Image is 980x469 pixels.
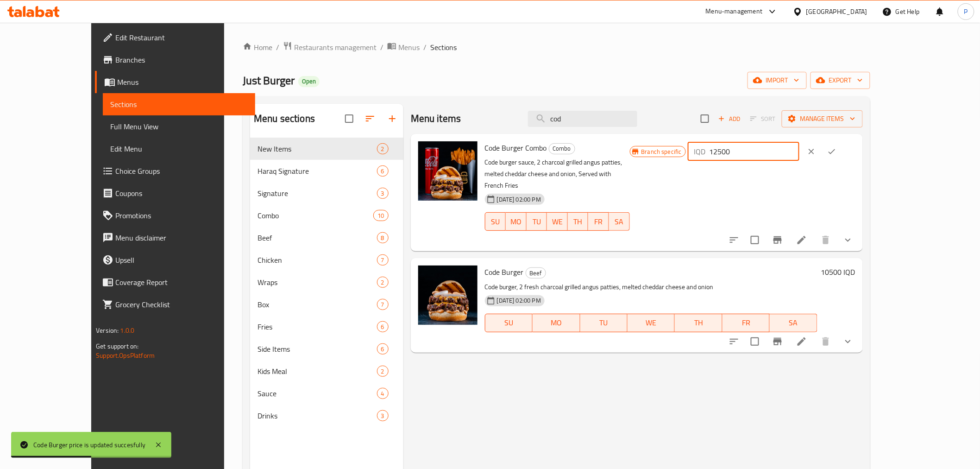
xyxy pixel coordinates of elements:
div: Kids Meal [258,366,377,377]
span: 8 [377,234,388,242]
a: Branches [95,49,255,71]
span: Add [717,114,742,124]
button: TU [527,212,547,231]
span: Menu disclaimer [115,232,247,243]
p: Code burger, 2 fresh charcoal grilled angus patties, melted cheddar cheese and onion [485,281,817,293]
span: Select to update [745,332,765,351]
li: / [423,42,427,53]
span: New Items [258,143,377,154]
span: export [818,75,863,86]
div: Kids Meal2 [250,360,403,382]
span: 2 [377,145,388,153]
button: WE [547,212,568,231]
span: 6 [377,167,388,176]
a: Coverage Report [95,271,255,293]
span: Just Burger [243,70,295,91]
button: Add [715,112,744,126]
div: Signature [258,188,377,199]
button: SU [485,314,533,332]
input: search [528,111,637,127]
a: Support.OpsPlatform [96,349,155,361]
span: Sections [430,42,457,53]
p: IQD [694,146,706,157]
button: SA [609,212,630,231]
span: 10 [374,211,388,220]
span: [DATE] 02:00 PM [493,296,545,305]
a: Edit menu item [796,336,807,347]
span: 7 [377,300,388,309]
a: Promotions [95,204,255,227]
span: MO [536,316,576,330]
span: Select section [695,109,715,128]
div: Wraps2 [250,271,403,293]
span: Code Burger [485,265,524,279]
div: items [377,321,389,332]
span: Menus [117,76,247,88]
li: / [276,42,279,53]
button: FR [722,314,770,332]
span: Get support on: [96,340,138,352]
div: Box7 [250,293,403,316]
button: Add section [381,108,403,130]
div: Box [258,299,377,310]
span: SU [489,316,529,330]
span: Fries [258,321,377,332]
li: / [380,42,383,53]
span: Drinks [258,410,377,421]
span: Chicken [258,254,377,266]
span: Upsell [115,254,247,266]
button: MO [533,314,580,332]
svg: Show Choices [842,336,854,347]
span: Coverage Report [115,277,247,288]
span: Manage items [789,113,855,125]
span: Open [298,77,320,85]
a: Edit Menu [103,138,255,160]
span: Edit Menu [110,143,247,154]
span: 3 [377,412,388,420]
span: TU [530,215,544,228]
button: show more [837,330,859,353]
div: Code Burger price is updated succesfully [33,440,145,450]
img: Code Burger Combo [418,141,477,201]
a: Coupons [95,182,255,204]
a: Upsell [95,249,255,271]
span: Branches [115,54,247,65]
span: Edit Restaurant [115,32,247,43]
span: Beef [258,232,377,243]
div: items [377,277,389,288]
a: Sections [103,93,255,115]
span: SU [489,215,502,228]
span: Haraq Signature [258,165,377,177]
span: Add item [715,112,744,126]
button: MO [506,212,527,231]
span: Menus [398,42,420,53]
div: items [373,210,388,221]
span: Grocery Checklist [115,299,247,310]
div: Signature3 [250,182,403,204]
span: Sort sections [359,108,381,130]
span: 2 [377,278,388,287]
div: Combo [549,143,575,154]
span: WE [631,316,671,330]
span: SA [773,316,813,330]
a: Menu disclaimer [95,227,255,249]
div: [GEOGRAPHIC_DATA] [806,6,867,17]
div: items [377,366,389,377]
a: Full Menu View [103,115,255,138]
div: Side Items6 [250,338,403,360]
a: Grocery Checklist [95,293,255,316]
h2: Menu items [411,112,461,126]
span: Code Burger Combo [485,141,547,155]
span: Branch specific [638,147,685,156]
span: [DATE] 02:00 PM [493,195,545,204]
button: TH [568,212,589,231]
span: Full Menu View [110,121,247,132]
span: Beef [526,268,546,279]
div: items [377,254,389,266]
div: Beef8 [250,227,403,249]
span: FR [726,316,766,330]
button: SA [770,314,817,332]
div: items [377,410,389,421]
div: New Items2 [250,138,403,160]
